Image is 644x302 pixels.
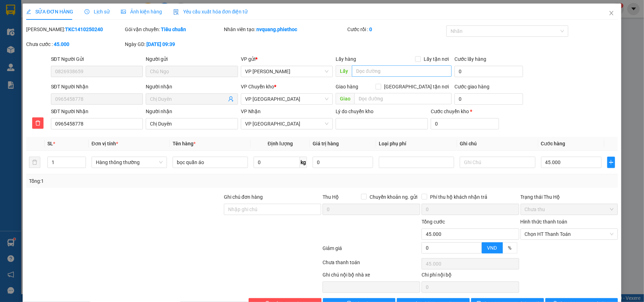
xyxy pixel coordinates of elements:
[33,120,43,126] span: delete
[521,219,568,225] label: Hình thức thanh toán
[336,65,352,77] span: Lấy
[521,193,618,201] div: Trạng thái Thu Hộ
[323,194,339,200] span: Thu Hộ
[322,259,421,271] div: Chưa thanh toán
[47,141,53,146] span: SL
[607,157,615,168] button: plus
[460,157,535,168] input: Ghi Chú
[9,51,123,63] b: GỬI : VP [PERSON_NAME]
[609,10,614,16] span: close
[32,117,43,129] button: delete
[245,118,329,129] span: VP Nam Trung
[487,245,497,251] span: VND
[146,108,238,115] div: Người nhận
[347,25,445,33] div: Cước rồi :
[457,137,538,151] th: Ghi chú
[121,9,162,14] span: Ảnh kiện hàng
[336,93,354,104] span: Giao
[224,194,263,200] label: Ghi chú đơn hàng
[422,271,519,281] div: Chi phí nội bộ
[427,193,490,201] span: Phí thu hộ khách nhận trả
[541,141,565,146] span: Cước hàng
[51,108,143,115] div: SĐT Người Nhận
[421,55,452,63] span: Lấy tận nơi
[422,219,445,225] span: Tổng cước
[228,96,234,102] span: user-add
[92,141,118,146] span: Đơn vị tính
[431,108,499,115] div: Cước chuyển kho
[352,65,452,77] input: Dọc đường
[300,157,307,168] span: kg
[336,108,428,115] div: Lý do chuyển kho
[125,40,222,48] div: Ngày GD:
[313,141,339,146] span: Giá trị hàng
[508,245,512,251] span: %
[51,55,143,63] div: SĐT Người Gửi
[245,66,329,77] span: VP Trần Khát Chân
[454,66,523,77] input: Cước lấy hàng
[376,137,457,151] th: Loại phụ phí
[96,157,163,168] span: Hàng thông thường
[323,271,420,281] div: Ghi chú nội bộ nhà xe
[85,9,89,14] span: clock-circle
[54,41,69,47] b: 45.000
[125,25,222,33] div: Gói vận chuyển:
[367,193,420,201] span: Chuyển khoản ng. gửi
[146,55,238,63] div: Người gửi
[608,159,615,165] span: plus
[51,83,143,91] div: SĐT Người Nhận
[322,244,421,257] div: Giảm giá
[268,141,293,146] span: Định lượng
[354,93,452,104] input: Dọc đường
[241,84,274,89] span: VP Chuyển kho
[146,41,175,47] b: [DATE] 09:39
[121,9,126,14] span: picture
[602,4,621,23] button: Close
[29,157,40,168] button: delete
[256,27,297,32] b: nvquang.phiethoc
[381,83,452,91] span: [GEOGRAPHIC_DATA] tận nơi
[369,27,372,32] b: 0
[66,26,296,35] li: Hotline: 1900 3383, ĐT/Zalo : 0862837383
[66,17,296,26] li: 237 [PERSON_NAME] , [GEOGRAPHIC_DATA]
[224,204,321,215] input: Ghi chú đơn hàng
[173,157,248,168] input: VD: Bàn, Ghế
[336,84,358,89] span: Giao hàng
[29,177,249,185] div: Tổng: 1
[65,27,103,32] b: TKC1410250240
[454,93,523,105] input: Cước giao hàng
[241,55,333,63] div: VP gửi
[454,84,489,89] label: Cước giao hàng
[224,25,346,33] div: Nhân viên tạo:
[336,56,356,62] span: Lấy hàng
[146,83,238,91] div: Người nhận
[26,25,124,33] div: [PERSON_NAME]:
[241,108,333,115] div: VP Nhận
[245,94,329,104] span: VP Thái Bình
[26,9,73,14] span: SỬA ĐƠN HÀNG
[26,40,124,48] div: Chưa cước :
[454,56,486,62] label: Cước lấy hàng
[173,9,248,14] span: Yêu cầu xuất hóa đơn điện tử
[161,27,186,32] b: Tiêu chuẩn
[85,9,110,14] span: Lịch sử
[173,9,179,15] img: icon
[525,204,614,215] span: Chưa thu
[9,9,44,44] img: logo.jpg
[26,9,31,14] span: edit
[173,141,196,146] span: Tên hàng
[525,229,614,239] span: Chọn HT Thanh Toán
